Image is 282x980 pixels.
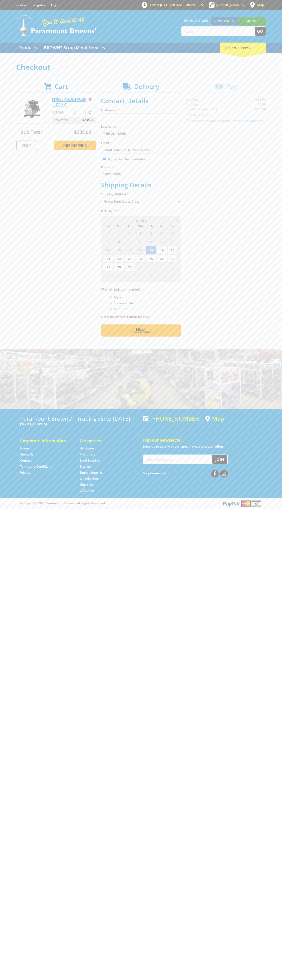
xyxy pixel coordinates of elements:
a: Log in [51,3,60,7]
span: Mo [114,223,124,229]
span: We [135,223,146,229]
h2: Contact Details [101,97,181,105]
label: Last name [101,124,181,129]
span: 7 [125,271,135,279]
span: 18 [146,246,156,254]
input: Please enter your email address. [101,146,181,153]
label: Sign up for the newsletter [107,157,145,161]
input: Please select who will pick up the order. [109,308,112,310]
span: $235.00 [82,117,94,123]
span: 24 [135,254,146,263]
label: Myself [112,294,125,301]
span: 2 [125,229,135,237]
span: Fr [157,223,167,229]
span: 22 [114,254,124,263]
a: Go to the Privacy page [20,470,30,475]
span: 4 [167,263,178,271]
a: PETROL VOLUME PUMP 1" (25MM) [52,97,86,106]
a: Go to the registration page [33,3,45,7]
label: Who will pick up the order? [101,287,181,292]
img: PayPal, Mastercard, Visa accepted [222,500,262,507]
span: 28 [103,263,113,271]
a: Go to the Terms and Conditions page [20,464,52,469]
h5: Corporate Information [20,438,72,444]
a: Mount [PERSON_NAME] [238,17,266,32]
button: Join [212,455,227,464]
a: Print [16,141,37,150]
span: 31 [103,229,113,237]
span: 8 [114,238,124,246]
input: Please enter your last name. [101,130,181,137]
label: Shipping Method [101,192,181,197]
h2: Shipping Details [101,181,181,189]
span: Su [103,223,113,229]
button: Go [255,27,266,36]
span: 19 [157,246,167,254]
label: Please select who will pick up the order. [101,314,181,319]
label: A Courier [112,305,129,312]
span: 26 [157,254,167,263]
span: 7 [103,238,113,246]
span: Cart [55,82,68,91]
span: 6 [167,229,178,237]
span: 4 [146,229,156,237]
label: First name [101,108,181,113]
select: Please select a shipping method. [101,198,181,205]
span: 15 [114,246,124,254]
img: Paramount Browns' [16,14,97,36]
span: 11 [146,238,156,246]
span: 23 [125,254,135,263]
span: [DATE] [136,219,146,223]
span: 2 [146,263,156,271]
h1: Checkout [16,63,266,71]
a: Remove from cart [89,97,92,101]
input: Please enter your first name. [101,114,181,121]
a: Go to the Contact page [16,3,28,7]
span: 16 [125,246,135,254]
a: Gepps Cross [210,17,238,25]
p: Keep up to date with the latest news and special offers. [143,444,262,449]
span: 11 [167,271,178,279]
span: Set your store [181,17,210,24]
span: 13 [167,238,178,246]
a: Go to the Gift Cards page [80,489,94,493]
span: Next [136,326,146,332]
h3: Paramount Browns' - Trading since [DATE] [20,415,139,422]
p: Item total: [52,117,96,123]
div: [PHONE_NUMBER] [143,415,201,422]
span: 9 [146,271,156,279]
span: 6 [114,271,124,279]
div: ® Copyright 2025 Paramount Browns'. All Rights Reserved. [16,500,266,507]
span: OPEN [DATE] [150,3,196,7]
a: Go to the About Us page [20,452,33,457]
span: 8:00am - 5:00pm [170,3,196,7]
label: Phone [101,165,181,170]
input: Please select who will pick up the order. [109,296,112,298]
span: 14 [103,246,113,254]
span: 9 [125,238,135,246]
a: Keep Shopping [54,141,96,150]
button: Next Confirm order [101,324,181,337]
span: 5 [103,271,113,279]
span: 3 [135,229,146,237]
label: Pick Up Date [101,209,181,213]
a: Go to the Hardware page [80,446,94,450]
span: 30 [125,263,135,271]
label: Email [101,140,181,145]
p: $235.00 [52,110,74,115]
a: Go to the Wheelie Bins page [80,476,99,481]
span: Sub Total [21,129,42,135]
a: Go to the Home page [20,446,29,450]
span: $235.00 [74,129,91,135]
span: 29 [114,263,124,271]
span: 20 [167,246,178,254]
span: 3 [157,263,167,271]
span: (1 item) [236,45,250,50]
a: Go to the Storage page [80,464,91,469]
span: 21 [103,254,113,263]
span: 1 [135,263,146,271]
input: Please select who will pick up the order. [109,302,112,304]
span: 5 [157,229,167,237]
input: Your email address [144,455,212,464]
span: Tu [125,223,135,229]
